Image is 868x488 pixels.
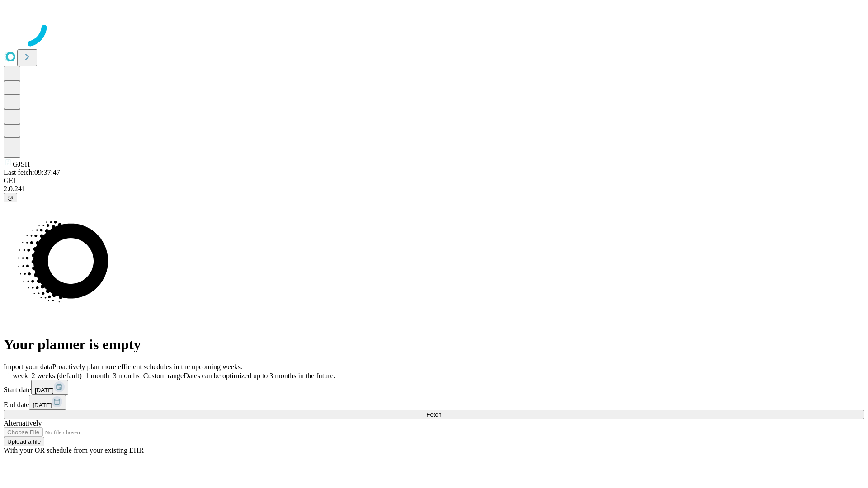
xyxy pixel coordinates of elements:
[4,185,864,193] div: 2.0.241
[4,169,60,176] span: Last fetch: 09:37:47
[4,410,864,419] button: Fetch
[33,402,52,408] span: [DATE]
[32,372,82,380] span: 2 weeks (default)
[13,160,30,168] span: GJSH
[4,336,864,353] h1: Your planner is empty
[4,446,144,454] span: With your OR schedule from your existing EHR
[85,372,109,380] span: 1 month
[4,380,864,395] div: Start date
[143,372,184,380] span: Custom range
[52,363,242,371] span: Proactively plan more efficient schedules in the upcoming weeks.
[35,387,54,394] span: [DATE]
[113,372,140,380] span: 3 months
[426,411,441,418] span: Fetch
[4,177,864,185] div: GEI
[4,193,17,202] button: @
[29,395,66,410] button: [DATE]
[4,437,44,446] button: Upload a file
[4,363,52,371] span: Import your data
[4,395,864,410] div: End date
[4,419,42,427] span: Alternatively
[31,380,68,395] button: [DATE]
[184,372,335,380] span: Dates can be optimized up to 3 months in the future.
[7,372,28,380] span: 1 week
[7,194,14,201] span: @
